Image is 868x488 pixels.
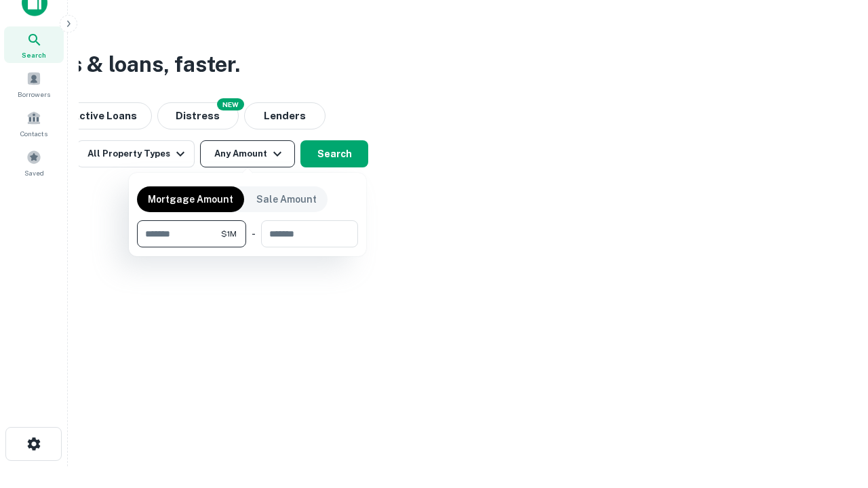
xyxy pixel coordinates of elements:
p: Sale Amount [256,192,317,207]
p: Mortgage Amount [148,192,233,207]
iframe: Chat Widget [800,380,868,445]
span: $1M [221,228,237,240]
div: - [252,220,256,247]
